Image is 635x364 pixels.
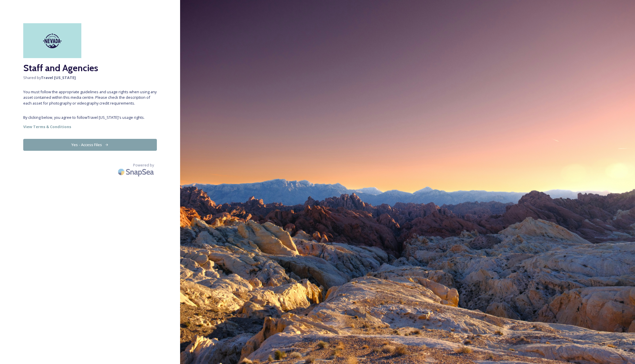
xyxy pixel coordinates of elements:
a: View Terms & Conditions [23,123,157,130]
span: Powered by [133,162,154,168]
strong: View Terms & Conditions [23,124,71,129]
span: Shared by [23,75,157,80]
img: SnapSea Logo [116,165,157,179]
span: By clicking below, you agree to follow Travel [US_STATE] 's usage rights. [23,115,157,120]
span: You must follow the appropriate guidelines and usage rights when using any asset contained within... [23,89,157,106]
strong: Travel [US_STATE] [41,75,76,80]
h2: Staff and Agencies [23,61,157,75]
button: Yes - Access Files [23,139,157,151]
img: download.png [23,23,81,58]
